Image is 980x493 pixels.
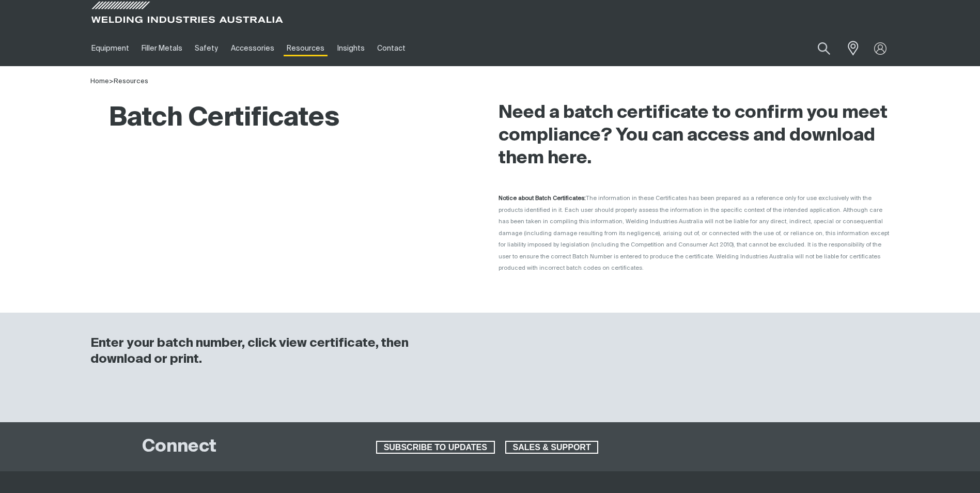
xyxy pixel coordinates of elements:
[225,30,281,66] a: Accessories
[376,441,495,454] a: SUBSCRIBE TO UPDATES
[499,195,889,271] span: The information in these Certificates has been prepared as a reference only for use exclusively w...
[499,195,586,201] strong: Notice about Batch Certificates:
[281,30,331,66] a: Resources
[85,30,135,66] a: Equipment
[142,436,216,458] h2: Connect
[90,102,339,135] h1: Batch Certificates
[109,78,114,85] span: >
[90,78,109,85] a: Home
[793,36,841,60] input: Product name or item number...
[377,441,494,454] span: SUBSCRIBE TO UPDATES
[90,335,472,367] h3: Enter your batch number, click view certificate, then download or print.
[85,30,693,66] nav: Main
[371,30,412,66] a: Contact
[506,441,598,454] span: SALES & SUPPORT
[331,30,370,66] a: Insights
[114,78,148,85] a: Resources
[505,441,599,454] a: SALES & SUPPORT
[499,102,890,170] h2: Need a batch certificate to confirm you meet compliance? You can access and download them here.
[189,30,224,66] a: Safety
[135,30,189,66] a: Filler Metals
